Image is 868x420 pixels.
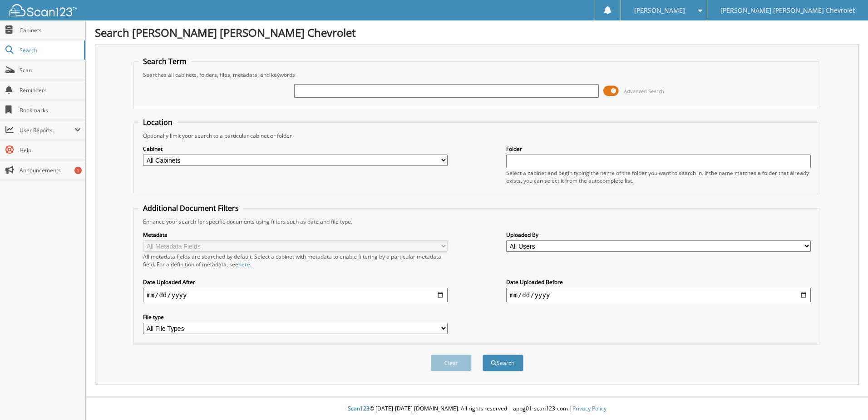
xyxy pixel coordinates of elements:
span: Cabinets [20,26,81,34]
div: 1 [74,167,82,174]
label: Date Uploaded Before [506,278,811,286]
span: User Reports [20,126,74,134]
label: Metadata [143,231,448,239]
label: File type [143,313,448,321]
span: Search [20,46,79,54]
input: start [143,288,448,302]
span: [PERSON_NAME] [PERSON_NAME] Chevrolet [720,8,855,13]
h1: Search [PERSON_NAME] [PERSON_NAME] Chevrolet [95,25,859,40]
button: Clear [431,355,472,371]
label: Uploaded By [506,231,811,239]
span: Scan [20,66,81,74]
div: Select a cabinet and begin typing the name of the folder you want to search in. If the name match... [506,169,811,185]
label: Date Uploaded After [143,278,448,286]
span: Advanced Search [624,88,664,95]
legend: Search Term [138,56,191,66]
a: Privacy Policy [572,405,607,412]
span: [PERSON_NAME] [634,8,685,13]
div: Enhance your search for specific documents using filters such as date and file type. [138,218,815,225]
a: here [238,260,250,268]
span: Bookmarks [20,106,81,114]
div: Searches all cabinets, folders, files, metadata, and keywords [138,71,815,79]
input: end [506,288,811,302]
div: © [DATE]-[DATE] [DOMAIN_NAME]. All rights reserved | appg01-scan123-com | [86,398,868,420]
label: Cabinet [143,145,448,153]
button: Search [483,355,523,371]
div: All metadata fields are searched by default. Select a cabinet with metadata to enable filtering b... [143,253,448,268]
label: Folder [506,145,811,153]
div: Optionally limit your search to a particular cabinet or folder [138,132,815,140]
span: Help [20,146,81,154]
span: Announcements [20,166,81,174]
img: scan123-logo-white.svg [9,4,77,16]
span: Reminders [20,86,81,94]
legend: Location [138,117,177,127]
legend: Additional Document Filters [138,203,243,213]
span: Scan123 [348,405,370,412]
